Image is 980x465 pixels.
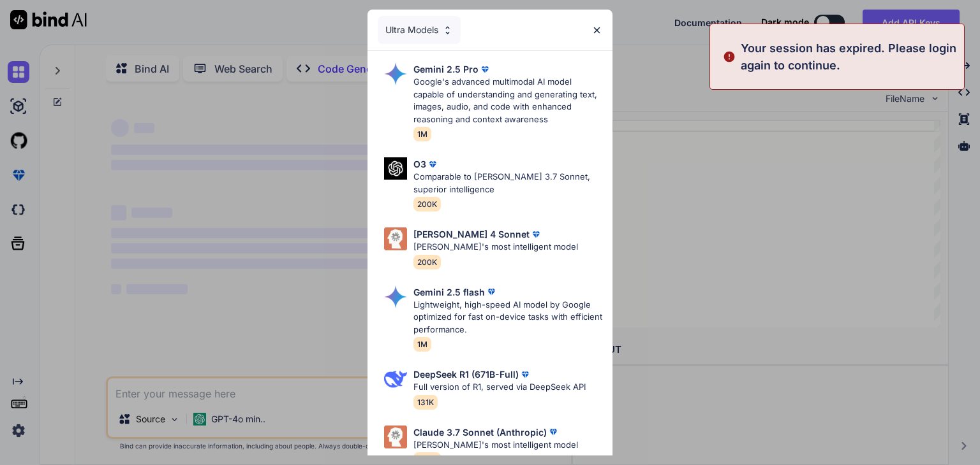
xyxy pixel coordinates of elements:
p: Comparable to [PERSON_NAME] 3.7 Sonnet, superior intelligence [413,171,602,196]
span: 200K [413,255,441,269]
img: premium [479,63,491,76]
p: DeepSeek R1 (671B-Full) [413,368,519,381]
span: 1M [413,127,431,141]
span: 1M [413,337,431,352]
p: Gemini 2.5 Pro [413,62,479,76]
p: Full version of R1, served via DeepSeek API [413,381,586,394]
img: premium [485,285,498,298]
p: [PERSON_NAME]'s most intelligent model [413,439,578,452]
p: [PERSON_NAME]'s most intelligent model [413,241,578,254]
p: O3 [413,157,426,171]
img: Pick Models [384,285,407,308]
img: Pick Models [384,62,407,85]
span: 131K [413,395,438,410]
p: Claude 3.7 Sonnet (Anthropic) [413,426,547,439]
img: close [591,25,602,36]
p: [PERSON_NAME] 4 Sonnet [413,227,530,241]
img: alert [723,39,736,74]
img: Pick Models [442,25,453,36]
img: premium [547,426,560,438]
span: 200K [413,197,441,211]
img: Pick Models [384,426,407,448]
img: Pick Models [384,157,407,180]
p: Lightweight, high-speed AI model by Google optimized for fast on-device tasks with efficient perf... [413,299,602,336]
p: Gemini 2.5 flash [413,285,485,299]
img: Pick Models [384,368,407,390]
p: Your session has expired. Please login again to continue. [741,39,956,74]
img: premium [519,368,531,381]
p: Google's advanced multimodal AI model capable of understanding and generating text, images, audio... [413,76,602,125]
div: Ultra Models [378,16,461,44]
img: Pick Models [384,227,407,250]
img: premium [426,158,439,171]
img: premium [530,228,542,241]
